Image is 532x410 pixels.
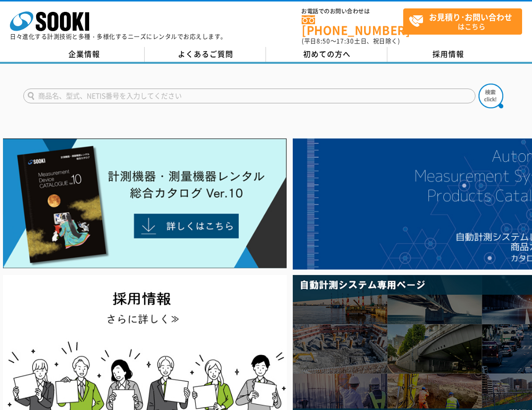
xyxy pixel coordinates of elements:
[336,37,354,46] span: 17:30
[266,47,387,62] a: 初めての方へ
[23,47,145,62] a: 企業情報
[303,48,351,59] span: 初めての方へ
[479,84,503,108] img: btn_search.png
[387,47,509,62] a: 採用情報
[3,138,287,269] img: Catalog Ver10
[302,37,400,46] span: (平日 ～ 土日、祝日除く)
[409,9,522,34] span: はこちら
[302,15,403,36] a: [PHONE_NUMBER]
[429,11,512,23] strong: お見積り･お問い合わせ
[10,34,227,40] p: 日々進化する計測技術と多種・多様化するニーズにレンタルでお応えします。
[403,8,522,35] a: お見積り･お問い合わせはこちら
[23,89,476,103] input: 商品名、型式、NETIS番号を入力してください
[317,37,330,46] span: 8:50
[145,47,266,62] a: よくあるご質問
[302,8,403,14] span: お電話でのお問い合わせは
